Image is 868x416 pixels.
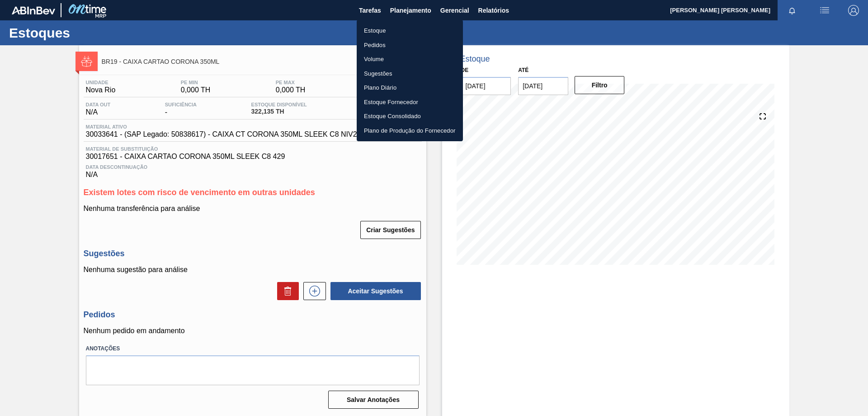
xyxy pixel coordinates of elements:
[357,81,463,95] a: Plano Diário
[357,67,463,81] a: Sugestões
[357,38,463,53] a: Pedidos
[357,95,463,110] a: Estoque Fornecedor
[357,24,463,38] a: Estoque
[357,52,463,67] a: Volume
[357,124,463,138] a: Plano de Produção do Fornecedor
[357,109,463,124] a: Estoque Consolidado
